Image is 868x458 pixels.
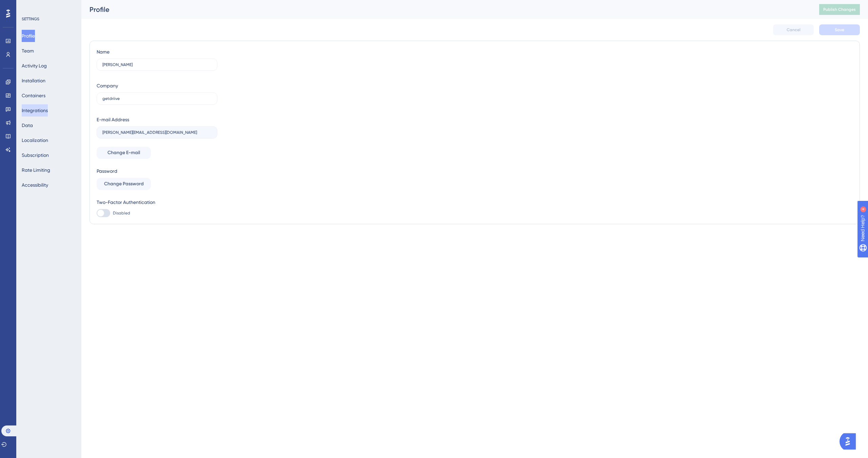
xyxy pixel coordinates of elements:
[47,3,49,9] div: 4
[90,5,802,14] div: Profile
[97,147,151,159] button: Change E-mail
[97,167,217,175] div: Password
[102,96,212,101] input: Company Name
[773,24,814,35] button: Cancel
[97,178,151,190] button: Change Password
[22,60,47,72] button: Activity Log
[104,180,144,188] span: Change Password
[835,27,844,33] span: Save
[22,16,77,22] div: SETTINGS
[22,104,48,117] button: Integrations
[22,75,45,87] button: Installation
[823,7,856,12] span: Publish Changes
[22,134,48,146] button: Localization
[97,198,217,206] div: Two-Factor Authentication
[787,27,801,33] span: Cancel
[97,48,110,56] div: Name
[97,82,118,90] div: Company
[22,89,45,102] button: Containers
[22,149,49,161] button: Subscription
[107,149,140,157] span: Change E-mail
[22,164,50,176] button: Rate Limiting
[102,62,212,67] input: Name Surname
[22,45,34,57] button: Team
[819,4,860,15] button: Publish Changes
[16,2,42,10] span: Need Help?
[22,30,35,42] button: Profile
[97,116,129,124] div: E-mail Address
[819,24,860,35] button: Save
[840,431,860,452] iframe: UserGuiding AI Assistant Launcher
[113,210,130,216] span: Disabled
[22,119,33,131] button: Data
[22,179,48,191] button: Accessibility
[102,130,212,135] input: E-mail Address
